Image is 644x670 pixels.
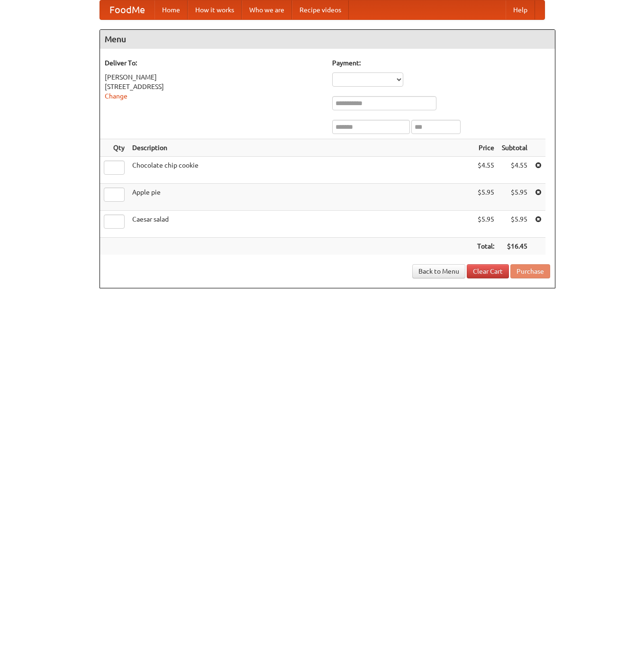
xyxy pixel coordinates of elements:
[473,211,498,238] td: $5.95
[498,157,531,184] td: $4.55
[498,139,531,157] th: Subtotal
[188,0,242,19] a: How it works
[105,92,127,100] a: Change
[498,211,531,238] td: $5.95
[128,157,473,184] td: Chocolate chip cookie
[105,58,323,68] h5: Deliver To:
[332,58,550,68] h5: Payment:
[100,0,154,19] a: FoodMe
[105,82,323,91] div: [STREET_ADDRESS]
[510,264,550,278] button: Purchase
[154,0,188,19] a: Home
[467,264,509,278] a: Clear Cart
[473,184,498,211] td: $5.95
[473,238,498,255] th: Total:
[100,139,128,157] th: Qty
[473,157,498,184] td: $4.55
[498,238,531,255] th: $16.45
[498,184,531,211] td: $5.95
[100,30,555,49] h4: Menu
[105,72,323,82] div: [PERSON_NAME]
[506,0,535,19] a: Help
[292,0,349,19] a: Recipe videos
[473,139,498,157] th: Price
[128,211,473,238] td: Caesar salad
[128,184,473,211] td: Apple pie
[128,139,473,157] th: Description
[412,264,465,278] a: Back to Menu
[242,0,292,19] a: Who we are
